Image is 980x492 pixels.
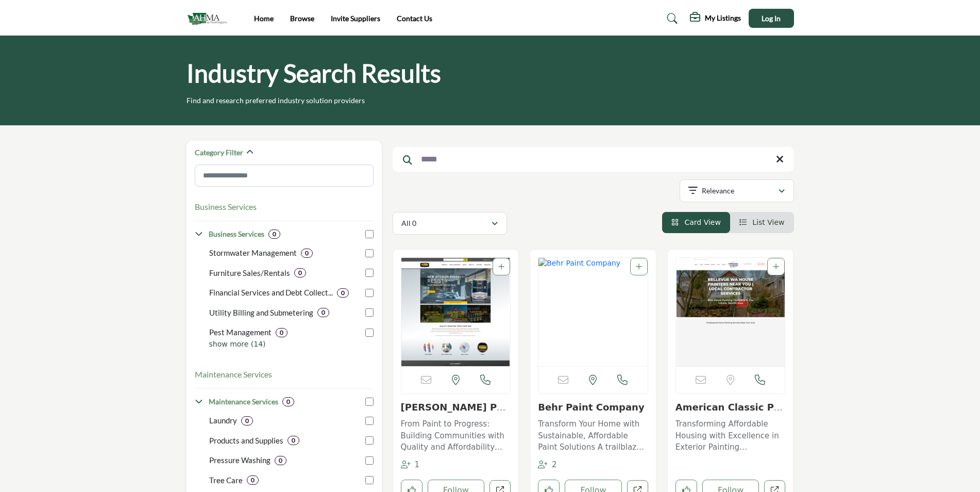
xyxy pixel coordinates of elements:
div: 0 Results For Maintenance Services [282,397,294,406]
p: Find and research preferred industry solution providers [187,95,365,106]
button: Maintenance Services [195,368,272,381]
b: 0 [273,231,276,238]
a: Add To List [498,263,504,271]
input: Select Products and Supplies checkbox [365,436,374,445]
h5: My Listings [705,13,741,23]
a: Add To List [636,263,642,271]
input: Select Furniture Sales/Rentals checkbox [365,269,374,277]
p: Pressure Washing: High-pressure washing services for outdoor surfaces. [209,454,271,466]
img: Site Logo [187,10,232,27]
h3: Behr Paint Company [538,402,648,413]
a: [PERSON_NAME] Paint [401,402,506,424]
input: Select Tree Care checkbox [365,476,374,484]
p: From Paint to Progress: Building Communities with Quality and Affordability Established in the ea... [401,418,511,453]
p: Furniture Sales/Rentals: Sales and rental solutions for furniture in residential or commercial pr... [209,267,290,279]
span: Log In [762,14,781,23]
b: 0 [298,269,302,276]
h4: Business Services: Solutions to enhance operations, streamline processes, and support financial a... [209,229,264,239]
input: Select Stormwater Management checkbox [365,249,374,257]
p: Transform Your Home with Sustainable, Affordable Paint Solutions A trailblazer in the affordable ... [538,418,648,453]
b: 0 [245,417,249,424]
p: Laundry [209,415,237,427]
a: Search [657,10,684,27]
div: 0 Results For Financial Services and Debt Collection [337,288,349,298]
div: 0 Results For Pressure Washing [275,456,286,465]
span: Card View [684,218,720,226]
p: Tree Care: Professional tree care and maintenance services. [209,474,243,486]
p: show more (14) [209,339,374,350]
a: Transform Your Home with Sustainable, Affordable Paint Solutions A trailblazer in the affordable ... [538,416,648,453]
div: 0 Results For Business Services [268,229,280,239]
input: Search Keyword [393,147,794,172]
div: 0 Results For Stormwater Management [301,249,313,258]
div: 0 Results For Tree Care [247,475,259,485]
h2: Category Filter [195,147,243,158]
b: 0 [280,329,283,336]
span: 1 [414,460,419,469]
div: 0 Results For Utility Billing and Submetering [317,308,329,317]
b: 0 [251,477,255,484]
a: Behr Paint Company [538,402,645,413]
div: Followers [538,459,557,471]
b: 0 [286,398,290,405]
img: American Classic Painters [676,258,785,366]
span: 2 [552,460,557,469]
span: List View [752,218,784,226]
p: Relevance [702,186,734,196]
a: Home [254,14,274,23]
h3: Rodda Paint [401,402,511,413]
p: Utility Billing and Submetering: Billing and metering systems for utilities in managed properties. [209,307,313,319]
div: My Listings [690,12,741,25]
input: Select Pressure Washing checkbox [365,456,374,465]
a: Transforming Affordable Housing with Excellence in Exterior Painting Specializing in the affordab... [675,416,786,453]
a: View List [739,218,785,226]
a: Browse [290,14,314,23]
input: Select Financial Services and Debt Collection checkbox [365,289,374,297]
b: 0 [279,457,282,464]
img: Rodda Paint [401,258,511,366]
a: Open Listing in new tab [676,258,785,366]
b: 0 [341,289,345,297]
input: Select Utility Billing and Submetering checkbox [365,308,374,317]
div: 0 Results For Products and Supplies [288,436,299,445]
input: Search Category [195,165,374,187]
a: View Card [671,218,721,226]
a: Open Listing in new tab [401,258,511,366]
div: 0 Results For Pest Management [276,328,288,337]
b: 0 [292,437,295,444]
div: Followers [401,459,420,471]
b: 0 [305,250,309,257]
p: Products and Supplies: Supplies and products for property management and maintenance. [209,435,283,447]
a: American Classic Pai... [675,402,783,424]
h3: American Classic Painters [675,402,786,413]
a: Contact Us [397,14,432,23]
a: Invite Suppliers [331,14,380,23]
p: All 0 [401,218,416,228]
button: Business Services [195,201,257,213]
input: Select Laundry checkbox [365,417,374,425]
a: From Paint to Progress: Building Communities with Quality and Affordability Established in the ea... [401,416,511,453]
button: Log In [749,9,794,28]
img: Behr Paint Company [538,258,648,366]
p: Financial Services and Debt Collection: Financial management services, including debt recovery so... [209,287,333,299]
input: Select Business Services checkbox [365,230,374,238]
p: Pest Management: Comprehensive pest control services for properties. [209,326,272,338]
input: Select Pest Management checkbox [365,329,374,337]
p: Transforming Affordable Housing with Excellence in Exterior Painting Specializing in the affordab... [675,418,786,453]
h4: Maintenance Services: Services focused on property upkeep, ensuring safety, cleanliness, and long... [209,397,278,407]
a: Open Listing in new tab [538,258,648,366]
button: Relevance [680,179,794,202]
h1: Industry Search Results [187,57,441,89]
p: Stormwater Management: Management and planning of stormwater systems and compliance. [209,247,297,259]
li: List View [730,212,794,233]
div: 0 Results For Furniture Sales/Rentals [294,268,306,277]
div: 0 Results For Laundry [241,416,253,425]
li: Card View [662,212,730,233]
a: Add To List [773,263,779,271]
b: 0 [322,309,325,316]
button: All 0 [393,212,507,235]
input: Select Maintenance Services checkbox [365,398,374,406]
